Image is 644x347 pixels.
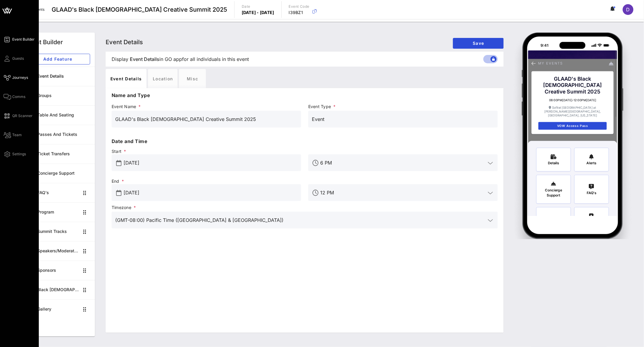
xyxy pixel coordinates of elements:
[20,261,95,280] a: Sponsors
[182,56,249,63] span: for all individuals in this event
[20,183,95,202] a: FAQ's
[458,41,499,46] span: Save
[242,4,274,10] p: Date
[179,69,206,88] div: Misc
[320,188,486,197] input: End Time
[37,307,79,312] div: Gallery
[626,7,630,13] span: D
[25,38,63,47] div: Event Builder
[20,280,95,300] a: Black [DEMOGRAPHIC_DATA] Creative Summit CoHort
[242,10,274,16] p: [DATE] - [DATE]
[4,93,25,100] a: Comms
[130,56,159,63] span: Event Details
[112,138,498,145] p: Date and Time
[112,178,301,184] span: End
[4,112,33,119] a: QR Scanner
[116,190,121,196] button: prepend icon
[20,222,95,241] a: Summit Tracks
[4,36,35,43] a: Event Builder
[37,113,90,118] div: Table and Seating
[37,210,79,215] div: Program
[37,74,90,79] div: Event Details
[20,202,95,222] a: Program
[12,75,28,80] span: Journeys
[12,56,24,61] span: Guests
[112,104,301,110] span: Event Name
[20,86,95,105] a: Groups
[453,38,504,49] button: Save
[37,93,90,98] div: Groups
[106,39,143,46] span: Event Details
[289,10,309,16] p: I39BZ1
[308,104,498,110] span: Event Type
[12,94,25,99] span: Comms
[37,151,90,156] div: Ticket Transfers
[623,4,634,15] div: D
[112,205,498,211] span: Timezone
[4,131,22,139] a: Team
[115,215,486,225] input: Timezone
[20,241,95,261] a: Speakers/Moderators
[124,158,298,168] input: Start Date
[20,144,95,164] a: Ticket Transfers
[4,151,26,158] a: Settings
[112,92,498,99] p: Name and Type
[312,114,494,124] input: Event Type
[289,4,309,10] p: Event Code
[4,74,28,81] a: Journeys
[320,158,486,168] input: Start Time
[37,229,79,234] div: Summit Tracks
[20,164,95,183] a: Concierge Support
[37,171,90,176] div: Concierge Support
[20,67,95,86] a: Event Details
[52,5,227,14] span: GLAAD's Black [DEMOGRAPHIC_DATA] Creative Summit 2025
[115,114,298,124] input: Event Name
[37,248,79,254] div: Speakers/Moderators
[112,56,249,63] span: Display in GO app
[12,132,22,138] span: Team
[37,287,79,292] div: Black [DEMOGRAPHIC_DATA] Creative Summit CoHort
[12,37,35,42] span: Event Builder
[116,160,121,166] button: prepend icon
[30,56,85,62] span: Add Feature
[37,190,79,195] div: FAQ's
[20,125,95,144] a: Passes and Tickets
[148,69,178,88] div: Location
[106,69,147,88] div: Event Details
[12,151,26,157] span: Settings
[37,132,90,137] div: Passes and Tickets
[20,105,95,125] a: Table and Seating
[20,300,95,319] a: Gallery
[37,268,79,273] div: Sponsors
[25,54,90,65] button: Add Feature
[112,148,301,154] span: Start
[4,55,24,62] a: Guests
[12,113,33,119] span: QR Scanner
[124,188,298,197] input: End Date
